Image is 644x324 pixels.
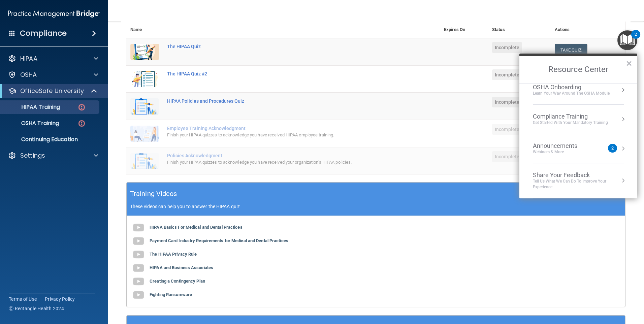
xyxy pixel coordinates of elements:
[533,91,610,96] div: Learn your way around the OSHA module
[8,7,100,21] img: PMB logo
[167,71,406,76] div: The HIPAA Quiz #2
[132,275,145,288] img: gray_youtube_icon.38fcd6cc.png
[533,149,591,155] div: Webinars & More
[555,44,587,56] button: Take Quiz
[150,292,192,297] b: Fighting Ransomware
[617,30,637,50] button: Open Resource Center, 2 new notifications
[45,296,75,302] a: Privacy Policy
[533,179,624,190] div: Tell Us What We Can Do to Improve Your Experience
[20,71,37,79] p: OSHA
[533,142,591,150] div: Announcements
[635,34,637,43] div: 2
[167,44,406,49] div: The HIPAA Quiz
[527,276,636,303] iframe: Drift Widget Chat Controller
[167,98,406,104] div: HIPAA Policies and Procedures Quiz
[4,136,96,143] p: Continuing Education
[132,261,145,275] img: gray_youtube_icon.38fcd6cc.png
[167,153,406,158] div: Policies Acknowledgment
[533,84,610,91] div: OSHA Onboarding
[519,56,637,84] h2: Resource Center
[130,188,177,200] h5: Training Videos
[492,97,522,107] span: Incomplete
[150,252,197,257] b: The HIPAA Privacy Rule
[132,234,145,248] img: gray_youtube_icon.38fcd6cc.png
[4,120,59,127] p: OSHA Training
[551,22,625,38] th: Actions
[20,87,84,95] p: OfficeSafe University
[8,87,98,95] a: OfficeSafe University
[488,22,551,38] th: Status
[492,151,522,162] span: Incomplete
[533,120,608,126] div: Get Started with your mandatory training
[8,55,98,63] a: HIPAA
[77,103,86,111] img: danger-circle.6113f641.png
[20,29,67,38] h4: Compliance
[8,152,98,160] a: Settings
[533,171,624,179] div: Share Your Feedback
[8,71,98,79] a: OSHA
[167,158,406,166] div: Finish your HIPAA quizzes to acknowledge you have received your organization’s HIPAA policies.
[492,69,522,80] span: Incomplete
[150,225,243,230] b: HIPAA Basics For Medical and Dental Practices
[167,131,406,139] div: Finish your HIPAA quizzes to acknowledge you have received HIPAA employee training.
[9,305,64,312] span: Ⓒ Rectangle Health 2024
[77,119,86,128] img: danger-circle.6113f641.png
[9,296,37,302] a: Terms of Use
[130,204,622,209] p: These videos can help you to answer the HIPAA quiz
[20,152,45,160] p: Settings
[132,288,145,302] img: gray_youtube_icon.38fcd6cc.png
[150,238,288,243] b: Payment Card Industry Requirements for Medical and Dental Practices
[150,265,213,270] b: HIPAA and Business Associates
[20,55,37,63] p: HIPAA
[519,54,637,198] div: Resource Center
[533,113,608,120] div: Compliance Training
[4,104,60,110] p: HIPAA Training
[132,248,145,261] img: gray_youtube_icon.38fcd6cc.png
[132,221,145,234] img: gray_youtube_icon.38fcd6cc.png
[126,22,163,38] th: Name
[167,126,406,131] div: Employee Training Acknowledgment
[150,279,205,284] b: Creating a Contingency Plan
[492,42,522,53] span: Incomplete
[492,124,522,135] span: Incomplete
[440,22,488,38] th: Expires On
[626,58,632,69] button: Close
